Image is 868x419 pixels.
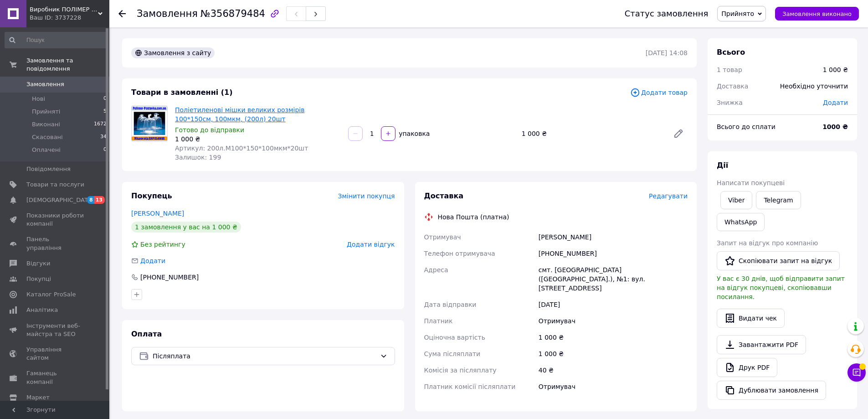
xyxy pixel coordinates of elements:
[822,123,848,130] b: 1000 ₴
[518,127,666,140] div: 1 000 ₴
[26,181,84,189] span: Товари та послуги
[424,334,485,341] span: Оціночна вартість
[103,146,107,154] span: 0
[140,241,185,248] span: Без рейтингу
[26,165,71,173] span: Повідомлення
[720,191,752,209] a: Viber
[26,212,84,228] span: Показники роботи компанії
[175,145,308,152] span: Артикул: 200л.М100*150*100мкм*20шт
[424,250,495,257] span: Телефон отримувача
[756,191,801,209] a: Telegram
[823,99,848,106] span: Додати
[338,192,395,200] span: Змінити покупця
[131,210,184,217] a: [PERSON_NAME]
[782,10,852,17] span: Замовлення виконано
[32,95,45,103] span: Нові
[32,146,61,154] span: Оплачені
[424,317,453,325] span: Платник
[200,8,265,19] span: №356879484
[140,257,165,264] span: Додати
[424,301,477,308] span: Дата відправки
[424,266,448,274] span: Адреса
[5,32,108,48] input: Пошук
[717,309,785,328] button: Видати чек
[132,106,167,141] img: Поліетиленові мішки великих розмірів 100*150см, 100мкм, (200л) 20шт
[30,14,109,22] div: Ваш ID: 3737228
[537,229,689,245] div: [PERSON_NAME]
[26,80,64,88] span: Замовлення
[717,83,748,90] span: Доставка
[424,367,497,374] span: Комісія за післяплату
[26,369,84,386] span: Гаманець компанії
[26,275,51,283] span: Покупці
[775,76,853,96] div: Необхідно уточнити
[721,10,754,17] span: Прийнято
[26,346,84,362] span: Управління сайтом
[717,381,826,400] button: Дублювати замовлення
[26,290,76,299] span: Каталог ProSale
[131,222,241,233] div: 1 замовлення у вас на 1 000 ₴
[94,196,105,204] span: 13
[625,9,709,18] div: Статус замовлення
[424,191,464,200] span: Доставка
[103,108,107,116] span: 5
[131,47,215,58] div: Замовлення з сайту
[175,154,221,161] span: Залишок: 199
[32,133,63,141] span: Скасовані
[717,99,743,106] span: Знижка
[823,65,848,74] div: 1 000 ₴
[717,251,840,270] button: Скопіювати запит на відгук
[649,192,688,200] span: Редагувати
[26,57,109,73] span: Замовлення та повідомлення
[153,351,376,361] span: Післяплата
[26,259,50,268] span: Відгуки
[396,129,431,138] div: упаковка
[175,134,341,144] div: 1 000 ₴
[646,49,688,57] time: [DATE] 14:08
[26,235,84,252] span: Панель управління
[537,378,689,395] div: Отримувач
[717,66,742,73] span: 1 товар
[717,275,845,300] span: У вас є 30 днів, щоб відправити запит на відгук покупцеві, скопіювавши посилання.
[26,393,50,402] span: Маркет
[717,179,785,186] span: Написати покупцеві
[131,88,233,97] span: Товари в замовленні (1)
[175,126,244,134] span: Готово до відправки
[717,48,745,57] span: Всього
[717,123,776,130] span: Всього до сплати
[537,362,689,378] div: 40 ₴
[26,322,84,338] span: Інструменти веб-майстра та SEO
[100,133,107,141] span: 34
[436,212,512,222] div: Нова Пошта (платна)
[669,124,688,143] a: Редагувати
[103,95,107,103] span: 0
[537,245,689,262] div: [PHONE_NUMBER]
[424,350,481,357] span: Сума післяплати
[118,9,126,18] div: Повернутися назад
[630,88,688,98] span: Додати товар
[131,330,162,338] span: Оплата
[424,233,461,241] span: Отримувач
[175,106,305,123] a: Поліетиленові мішки великих розмірів 100*150см, 100мкм, (200л) 20шт
[537,329,689,346] div: 1 000 ₴
[717,161,728,170] span: Дії
[847,363,866,382] button: Чат з покупцем
[137,8,198,19] span: Замовлення
[717,335,806,354] a: Завантажити PDF
[131,191,172,200] span: Покупець
[717,358,777,377] a: Друк PDF
[537,346,689,362] div: 1 000 ₴
[537,296,689,313] div: [DATE]
[424,383,516,390] span: Платник комісії післяплати
[347,241,395,248] span: Додати відгук
[87,196,94,204] span: 8
[717,213,765,231] a: WhatsApp
[537,313,689,329] div: Отримувач
[139,273,200,282] div: [PHONE_NUMBER]
[32,120,60,129] span: Виконані
[32,108,60,116] span: Прийняті
[717,239,818,247] span: Запит на відгук про компанію
[30,5,98,14] span: Виробник ПОЛІМЕР ПОСТАВКА
[775,7,859,21] button: Замовлення виконано
[26,306,58,314] span: Аналітика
